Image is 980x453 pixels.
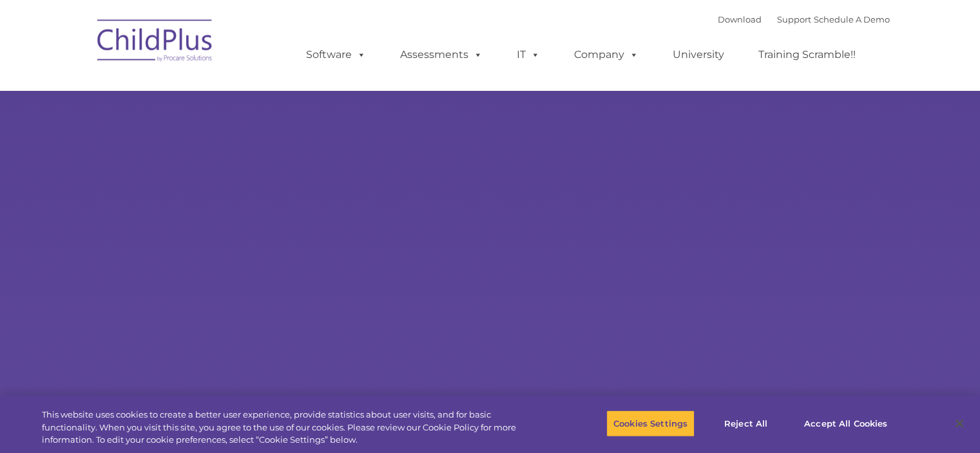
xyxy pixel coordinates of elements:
[561,42,651,68] a: Company
[718,14,890,24] font: |
[945,409,974,438] button: Close
[387,42,495,68] a: Assessments
[718,14,762,24] a: Download
[606,410,695,437] button: Cookies Settings
[706,410,786,437] button: Reject All
[745,42,869,68] a: Training Scramble!!
[293,42,379,68] a: Software
[777,14,811,24] a: Support
[814,14,890,24] a: Schedule A Demo
[797,410,894,437] button: Accept All Cookies
[91,10,220,75] img: ChildPlus by Procare Solutions
[660,42,737,68] a: University
[504,42,553,68] a: IT
[42,409,539,447] div: This website uses cookies to create a better user experience, provide statistics about user visit...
